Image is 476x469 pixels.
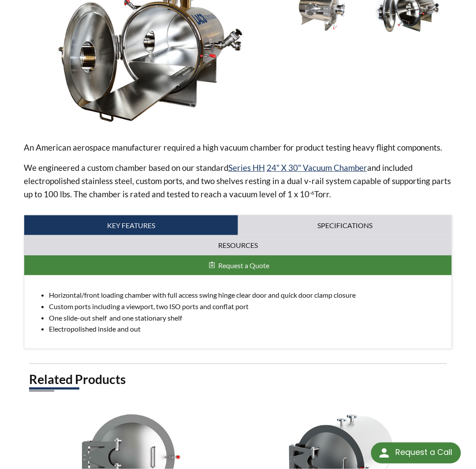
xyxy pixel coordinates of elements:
[24,255,452,276] button: Request a Quote
[309,189,314,196] sup: -6
[29,371,447,388] h2: Related Products
[238,215,452,236] a: Specifications
[49,312,445,324] li: One slide-out shelf and one stationary shelf
[219,261,270,270] span: Request a Quote
[49,301,445,312] li: Custom ports including a viewport, two ISO ports and conflat port
[371,443,461,464] div: Request a Call
[24,215,238,236] a: Key Features
[395,443,452,463] div: Request a Call
[49,323,445,335] li: Electropolished inside and out
[24,141,452,154] p: An American aerospace manufacturer required a high vacuum chamber for product testing heavy fligh...
[49,289,445,301] li: Horizontal/front loading chamber with full access swing hinge clear door and quick door clamp clo...
[377,446,391,460] img: round button
[24,235,452,255] a: Resources
[228,162,265,173] a: Series HH
[267,162,367,173] a: 24" X 30" Vacuum Chamber
[24,161,452,201] p: We engineered a custom chamber based on our standard and included electropolished stainless steel...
